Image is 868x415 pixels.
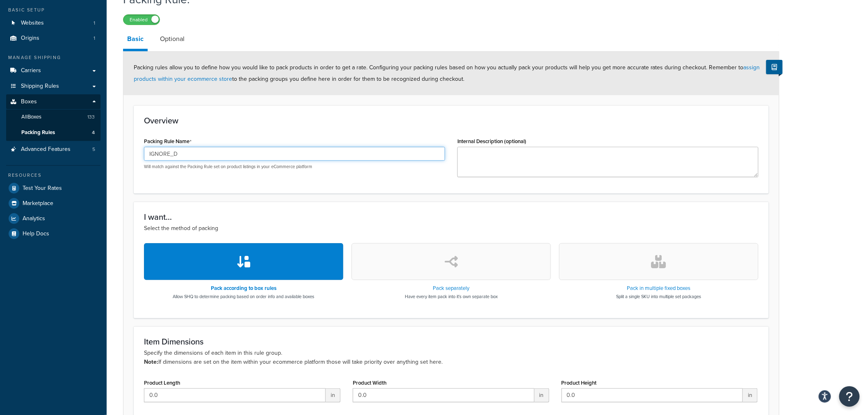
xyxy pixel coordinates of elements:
span: Packing rules allow you to define how you would like to pack products in order to get a rate. Con... [134,63,760,83]
a: Websites1 [6,16,101,31]
span: Boxes [21,98,37,105]
h3: Pack separately [405,285,498,291]
span: All Boxes [21,114,41,121]
a: Help Docs [6,226,101,241]
p: Have every item pack into it's own separate box [405,293,498,300]
li: Origins [6,31,101,46]
a: Carriers [6,63,101,78]
span: in [326,388,340,402]
p: Split a single SKU into multiple set packages [617,293,701,300]
h3: Pack in multiple fixed boxes [617,285,701,291]
a: AllBoxes133 [6,109,101,125]
h3: Item Dimensions [144,337,758,346]
span: Origins [21,35,39,42]
span: Advanced Features [21,146,71,153]
span: in [535,388,549,402]
span: Websites [21,20,44,27]
div: Basic Setup [6,7,101,14]
li: Packing Rules [6,125,101,140]
h3: Overview [144,116,758,125]
li: Advanced Features [6,142,101,157]
span: Help Docs [23,230,49,237]
label: Packing Rule Name [144,138,192,145]
a: Basic [123,29,148,51]
h3: I want... [144,212,758,221]
a: Optional [156,29,189,49]
p: Allow SHQ to determine packing based on order info and available boxes [173,293,315,300]
button: Show Help Docs [766,60,783,74]
label: Product Height [562,380,597,386]
label: Enabled [123,15,160,25]
h3: Pack according to box rules [173,285,315,291]
button: Open Resource Center [839,386,860,407]
b: Note: [144,358,158,366]
div: Resources [6,172,101,179]
span: Analytics [23,215,45,222]
li: Websites [6,16,101,31]
span: 133 [87,114,95,121]
span: 1 [94,20,95,27]
span: Test Your Rates [23,185,62,192]
a: Advanced Features5 [6,142,101,157]
a: Test Your Rates [6,181,101,196]
span: in [743,388,758,402]
span: 1 [94,35,95,42]
label: Product Length [144,380,180,386]
span: Marketplace [23,200,53,207]
p: Specify the dimensions of each item in this rule group. If dimensions are set on the item within ... [144,349,758,367]
a: Boxes [6,94,101,109]
span: 4 [92,129,95,136]
div: Manage Shipping [6,54,101,61]
span: Carriers [21,67,41,74]
p: Select the method of packing [144,224,758,233]
a: Analytics [6,211,101,226]
span: Shipping Rules [21,83,59,90]
a: Origins1 [6,31,101,46]
a: Packing Rules4 [6,125,101,140]
span: Packing Rules [21,129,55,136]
a: Marketplace [6,196,101,211]
label: Internal Description (optional) [457,138,526,144]
a: Shipping Rules [6,79,101,94]
p: Will match against the Packing Rule set on product listings in your eCommerce platform [144,164,445,170]
label: Product Width [353,380,386,386]
span: 5 [92,146,95,153]
li: Boxes [6,94,101,141]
